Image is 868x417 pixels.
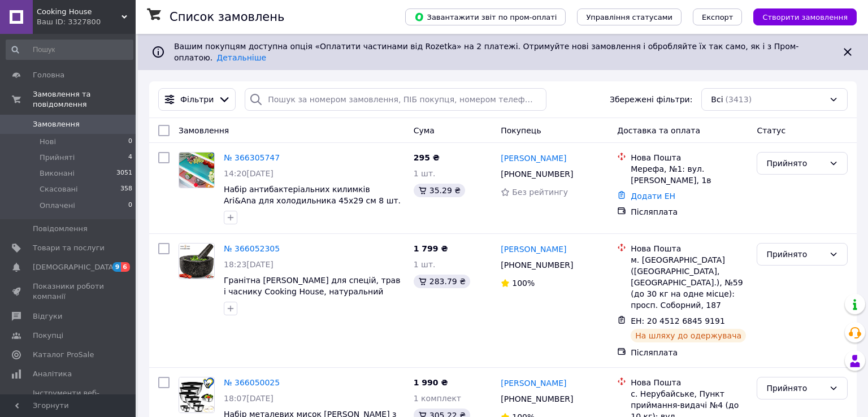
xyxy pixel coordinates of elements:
[766,382,824,394] div: Прийнято
[33,350,94,360] span: Каталог ProSale
[224,276,400,319] a: Гранітна [PERSON_NAME] для спецій, трав і часнику Cooking House, натуральний камінь, діаметр 16 с...
[766,157,824,170] div: Прийнято
[414,126,435,135] span: Cума
[577,8,682,25] button: Управління статусами
[112,262,121,272] span: 9
[179,244,214,279] img: Фото товару
[753,8,857,25] button: Створити замовлення
[116,168,132,179] span: 3051
[245,88,546,111] input: Пошук за номером замовлення, ПІБ покупця, номером телефону, Email, номером накладної
[631,316,725,325] span: ЕН: 20 4512 6845 9191
[216,53,266,62] a: Детальніше
[174,42,798,62] span: Вашим покупцям доступна опція «Оплатити частинами від Rozetka» на 2 платежі. Отримуйте нові замов...
[631,152,748,163] div: Нова Пошта
[33,388,105,409] span: Інструменти веб-майстра та SEO
[693,8,743,25] button: Експорт
[40,168,75,179] span: Виконані
[37,7,121,17] span: Cooking House
[414,184,465,197] div: 35.29 ₴
[128,153,132,163] span: 4
[33,311,62,322] span: Відгуки
[179,152,215,188] a: Фото товару
[170,10,284,24] h1: Список замовлень
[631,254,748,311] div: м. [GEOGRAPHIC_DATA] ([GEOGRAPHIC_DATA], [GEOGRAPHIC_DATA].), №59 (до 30 кг на одне місце): просп...
[33,119,80,129] span: Замовлення
[501,244,566,255] a: [PERSON_NAME]
[40,184,78,194] span: Скасовані
[33,331,63,341] span: Покупці
[33,70,64,80] span: Головна
[512,279,535,288] span: 100%
[33,89,136,110] span: Замовлення та повідомлення
[414,169,436,178] span: 1 шт.
[414,12,557,22] span: Завантажити звіт по пром-оплаті
[631,377,748,388] div: Нова Пошта
[179,377,215,413] a: Фото товару
[121,262,130,272] span: 6
[40,201,75,211] span: Оплачені
[179,126,229,135] span: Замовлення
[40,153,75,163] span: Прийняті
[224,169,274,178] span: 14:20[DATE]
[631,347,748,358] div: Післяплата
[224,260,274,269] span: 18:23[DATE]
[512,188,568,197] span: Без рейтингу
[224,185,401,216] a: Набір антибактеріальних килимків Ari&Ana для холодильника 45х29 см 8 шт. різнокольорові
[617,126,700,135] span: Доставка та оплата
[501,126,541,135] span: Покупець
[501,377,566,389] a: [PERSON_NAME]
[498,257,575,273] div: [PHONE_NUMBER]
[224,394,274,403] span: 18:07[DATE]
[631,163,748,186] div: Мерефа, №1: вул. [PERSON_NAME], 1в
[33,262,116,272] span: [DEMOGRAPHIC_DATA]
[6,40,133,60] input: Пошук
[631,329,746,342] div: На шляху до одержувача
[128,137,132,147] span: 0
[414,394,461,403] span: 1 комплект
[33,243,105,253] span: Товари та послуги
[762,13,848,21] span: Створити замовлення
[33,281,105,302] span: Показники роботи компанії
[414,275,470,288] div: 283.79 ₴
[702,13,734,21] span: Експорт
[414,260,436,269] span: 1 шт.
[40,137,56,147] span: Нові
[631,206,748,218] div: Післяплата
[120,184,132,194] span: 358
[501,153,566,164] a: [PERSON_NAME]
[498,391,575,407] div: [PHONE_NUMBER]
[742,12,857,21] a: Створити замовлення
[224,153,280,162] a: № 366305747
[414,244,448,253] span: 1 799 ₴
[37,17,136,27] div: Ваш ID: 3327800
[414,153,440,162] span: 295 ₴
[631,243,748,254] div: Нова Пошта
[766,248,824,260] div: Прийнято
[726,95,752,104] span: (3413)
[179,153,214,188] img: Фото товару
[498,166,575,182] div: [PHONE_NUMBER]
[224,378,280,387] a: № 366050025
[757,126,785,135] span: Статус
[631,192,675,201] a: Додати ЕН
[180,94,214,105] span: Фільтри
[33,369,72,379] span: Аналітика
[610,94,692,105] span: Збережені фільтри:
[414,378,448,387] span: 1 990 ₴
[33,224,88,234] span: Повідомлення
[179,377,214,412] img: Фото товару
[128,201,132,211] span: 0
[711,94,723,105] span: Всі
[586,13,672,21] span: Управління статусами
[224,244,280,253] a: № 366052305
[405,8,566,25] button: Завантажити звіт по пром-оплаті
